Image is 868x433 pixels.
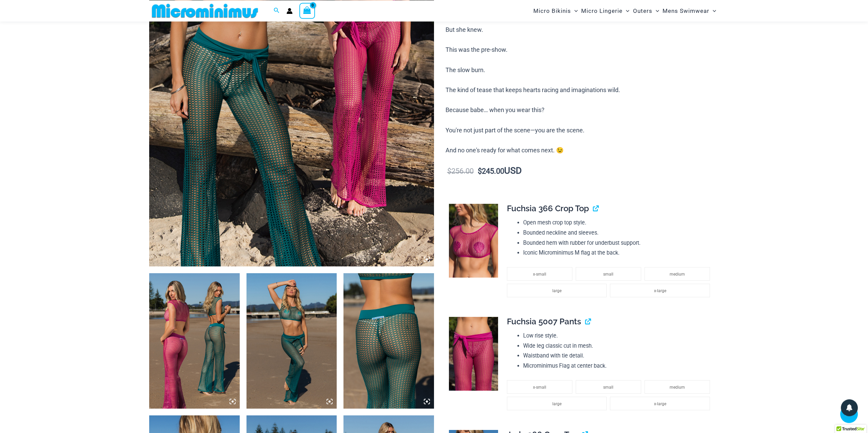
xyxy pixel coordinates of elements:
[446,166,719,176] p: USD
[449,317,498,391] img: Show Stopper Fuchsia 366 Top 5007 pants
[523,218,713,228] li: Open mesh crop top style.
[343,273,434,409] img: Show Stopper Jade 366 Top 5007 pants
[274,6,280,15] a: Search icon link
[299,3,315,18] a: View Shopping Cart, empty
[449,204,498,278] img: Show Stopper Fuchsia 366 Top 5007 pants
[533,385,546,390] span: x-small
[478,167,504,175] bdi: 245.00
[523,361,713,371] li: Microminimus Flag at center back.
[507,267,572,281] li: x-small
[623,2,629,19] span: Menu Toggle
[645,380,710,394] li: medium
[507,284,607,297] li: large
[523,341,713,351] li: Wide leg classic cut in mesh.
[507,380,572,394] li: x-small
[523,331,713,341] li: Low rise style.
[610,397,710,410] li: x-large
[603,272,613,277] span: small
[149,3,261,18] img: MM SHOP LOGO FLAT
[571,2,578,19] span: Menu Toggle
[645,267,710,281] li: medium
[633,2,652,19] span: Outers
[149,273,240,409] img: Show Stopper Pants Collection Pack
[246,273,337,409] img: Show Stopper Jade 366 Top 5007 pants
[670,385,685,390] span: medium
[523,238,713,248] li: Bounded hem with rubber for underbust support.
[581,2,623,19] span: Micro Lingerie
[603,385,613,390] span: small
[287,8,293,14] a: Account icon link
[507,397,607,410] li: large
[523,351,713,361] li: Waistband with tie detail.
[670,272,685,277] span: medium
[610,284,710,297] li: x-large
[654,402,666,406] span: x-large
[654,288,666,293] span: x-large
[709,2,716,19] span: Menu Toggle
[576,267,641,281] li: small
[478,167,482,175] span: $
[663,2,709,19] span: Mens Swimwear
[579,2,631,19] a: Micro LingerieMenu ToggleMenu Toggle
[576,380,641,394] li: small
[552,288,561,293] span: large
[523,228,713,238] li: Bounded neckline and sleeves.
[661,2,718,19] a: Mens SwimwearMenu ToggleMenu Toggle
[447,167,474,175] bdi: 256.00
[552,402,561,406] span: large
[631,2,661,19] a: OutersMenu ToggleMenu Toggle
[507,317,581,326] span: Fuchsia 5007 Pants
[532,2,579,19] a: Micro BikinisMenu ToggleMenu Toggle
[531,1,719,20] nav: Site Navigation
[507,203,589,213] span: Fuchsia 366 Crop Top
[652,2,659,19] span: Menu Toggle
[533,2,571,19] span: Micro Bikinis
[533,272,546,277] span: x-small
[523,248,713,258] li: Iconic Microminimus M flag at the back.
[447,167,451,175] span: $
